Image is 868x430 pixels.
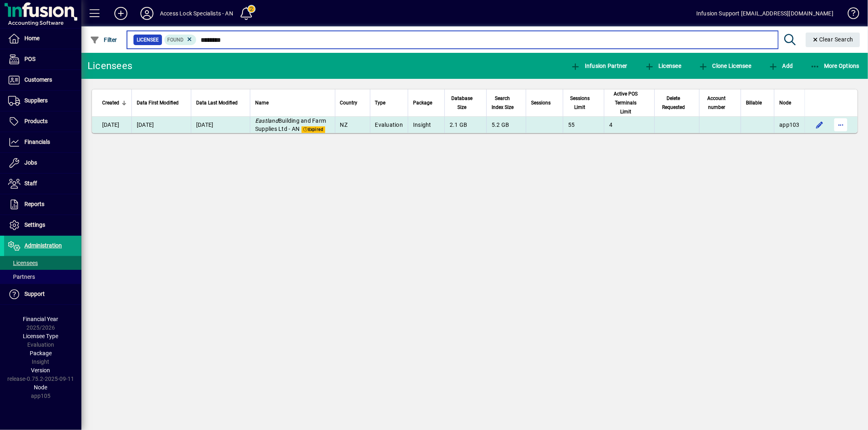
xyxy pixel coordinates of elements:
div: Country [340,98,365,107]
span: Sessions Limit [568,94,591,112]
span: app103.prod.infusionbusinesssoftware.com [779,122,800,128]
span: Account number [704,94,728,112]
div: Delete Requested [660,94,694,112]
a: Staff [4,174,81,194]
td: 5.2 GB [486,117,526,133]
span: Created [102,98,119,107]
a: Settings [4,215,81,235]
span: Node [779,98,791,107]
button: Add [108,6,134,21]
a: Support [4,284,81,304]
span: Staff [24,180,37,187]
button: Filter [88,33,119,47]
a: Knowledge Base [842,2,858,28]
span: Node [34,384,48,391]
a: POS [4,49,81,69]
span: Add [768,63,793,69]
span: Search Index Size [492,94,514,112]
span: Data Last Modified [196,98,238,107]
button: More Options [808,59,862,73]
div: Data Last Modified [196,98,245,107]
span: Building and Farm Supplies Ltd - AN [255,117,326,132]
span: Clear Search [812,36,854,43]
a: Suppliers [4,91,81,111]
span: Suppliers [24,97,48,104]
div: Node [779,98,800,107]
td: [DATE] [131,117,191,133]
span: Country [340,98,358,107]
div: Infusion Support [EMAIL_ADDRESS][DOMAIN_NAME] [696,7,833,20]
div: Database Size [450,94,481,112]
span: Data First Modified [137,98,179,107]
span: Financials [24,139,50,145]
span: Database Size [450,94,474,112]
span: Active POS Terminals Limit [609,89,643,116]
span: POS [24,56,35,62]
td: [DATE] [92,117,131,133]
a: Customers [4,70,81,90]
td: [DATE] [191,117,250,133]
span: Home [24,35,39,41]
span: Settings [24,222,45,228]
span: Administration [24,242,62,249]
div: Search Index Size [492,94,521,112]
span: Clone Licensee [698,63,751,69]
td: NZ [335,117,370,133]
td: Insight [408,117,444,133]
span: Version [31,367,50,374]
button: Profile [134,6,160,21]
span: Partners [8,274,35,280]
button: Clone Licensee [696,59,753,73]
span: Filter [90,37,117,43]
span: Licensee Type [23,333,59,339]
span: Products [24,118,48,124]
span: Billable [746,98,762,107]
span: Customers [24,76,52,83]
span: More Options [810,63,860,69]
span: Licensee [137,36,159,44]
span: Infusion Partner [571,63,627,69]
button: Infusion Partner [568,59,630,73]
div: Active POS Terminals Limit [609,89,650,116]
div: Created [102,98,127,107]
div: Package [413,98,439,107]
td: 55 [563,117,603,133]
span: Type [375,98,386,107]
span: Expired [302,126,325,133]
div: Account number [704,94,736,112]
span: Licensees [8,260,38,266]
a: Jobs [4,153,81,173]
span: Delete Requested [660,94,687,112]
span: Licensee [645,63,682,69]
span: Package [30,350,52,356]
div: Sessions [531,98,558,107]
a: Home [4,28,81,49]
span: Package [413,98,432,107]
a: Partners [4,270,81,284]
a: Financials [4,132,81,152]
div: Type [375,98,403,107]
td: 4 [604,117,655,133]
span: Sessions [531,98,551,107]
div: Billable [746,98,769,107]
span: Found [168,37,184,43]
span: Financial Year [23,316,59,322]
button: Clear [806,33,860,47]
div: Data First Modified [137,98,186,107]
em: Eastland [255,117,278,124]
span: Support [24,291,45,297]
td: 2.1 GB [444,117,486,133]
a: Reports [4,194,81,215]
div: Name [255,98,330,107]
a: Products [4,111,81,132]
span: Reports [24,201,44,207]
mat-chip: Found Status: Found [164,35,197,45]
span: Name [255,98,269,107]
button: Edit [813,118,826,131]
a: Licensees [4,256,81,270]
td: Evaluation [370,117,408,133]
button: More options [834,118,847,131]
span: Jobs [24,159,37,166]
div: Licensees [87,59,132,72]
div: Access Lock Specialists - AN [160,7,233,20]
